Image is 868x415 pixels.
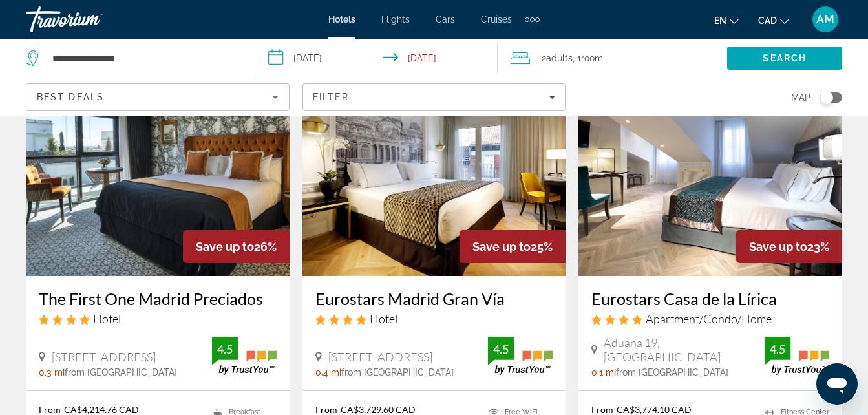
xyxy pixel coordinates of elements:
[315,289,553,308] a: Eurostars Madrid Gran Vía
[714,16,726,26] span: en
[616,367,728,378] span: from [GEOGRAPHIC_DATA]
[578,69,842,276] img: Eurostars Casa de la Lírica
[581,53,603,63] span: Room
[64,404,139,415] del: CA$4,214.76 CAD
[542,49,573,67] span: 2
[37,92,104,102] span: Best Deals
[328,14,355,25] a: Hotels
[39,289,277,308] a: The First One Madrid Preciados
[93,312,121,326] span: Hotel
[791,89,810,107] span: Map
[302,83,566,111] button: Filters
[591,312,829,326] div: 4 star Apartment
[604,335,764,364] span: Aduana 19, [GEOGRAPHIC_DATA]
[591,289,829,308] a: Eurostars Casa de la Lírica
[39,404,61,415] span: From
[26,3,155,36] a: Travorium
[183,230,290,263] div: 26%
[809,6,842,33] button: User Menu
[591,404,613,415] span: From
[488,341,514,357] div: 4.5
[765,337,829,375] img: TrustYou guest rating badge
[591,367,616,378] span: 0.1 mi
[313,92,350,102] span: Filter
[370,312,397,326] span: Hotel
[341,367,454,378] span: from [GEOGRAPHIC_DATA]
[65,367,177,378] span: from [GEOGRAPHIC_DATA]
[816,363,858,405] iframe: Button to launch messaging window
[436,14,455,25] a: Cars
[763,53,807,63] span: Search
[341,404,416,415] del: CA$3,729.60 CAD
[617,404,692,415] del: CA$3,774.10 CAD
[196,240,254,253] span: Save up to
[460,230,566,263] div: 25%
[810,92,842,103] button: Toggle map
[39,312,277,326] div: 4 star Hotel
[315,312,553,326] div: 4 star Hotel
[472,240,531,253] span: Save up to
[525,9,540,30] button: Extra navigation items
[498,39,727,78] button: Travelers: 2 adults, 0 children
[749,240,807,253] span: Save up to
[736,230,842,263] div: 23%
[328,350,432,364] span: [STREET_ADDRESS]
[315,404,337,415] span: From
[714,11,739,30] button: Change language
[212,341,238,357] div: 4.5
[765,341,790,357] div: 4.5
[39,367,65,378] span: 0.3 mi
[646,312,772,326] span: Apartment/Condo/Home
[315,367,341,378] span: 0.4 mi
[758,16,777,26] span: CAD
[758,11,789,30] button: Change currency
[481,14,512,25] a: Cruises
[37,89,279,105] mat-select: Sort by
[816,13,834,26] span: AM
[51,48,235,68] input: Search hotel destination
[381,14,410,25] a: Flights
[488,337,553,375] img: TrustYou guest rating badge
[573,49,603,67] span: , 1
[26,69,290,276] img: The First One Madrid Preciados
[546,53,573,63] span: Adults
[727,47,842,70] button: Search
[212,337,277,375] img: TrustYou guest rating badge
[255,39,498,78] button: Select check in and out date
[52,350,156,364] span: [STREET_ADDRESS]
[302,69,566,276] img: Eurostars Madrid Gran Vía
